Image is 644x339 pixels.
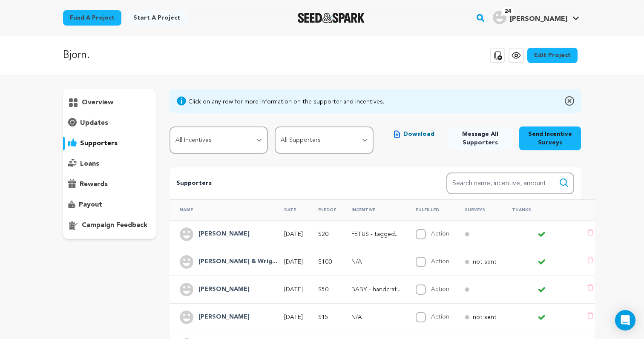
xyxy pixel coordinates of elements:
[63,137,156,150] button: supporters
[502,199,577,220] th: Thanks
[180,255,193,269] img: user.png
[351,313,400,322] p: N/A
[454,199,502,220] th: Surveys
[491,9,581,27] span: Kristofer P.'s Profile
[455,130,506,147] span: Message All Supporters
[198,229,250,239] h4: Jack Perry
[519,126,581,150] button: Send Incentive Surveys
[341,199,405,220] th: Incentive
[298,13,365,23] img: Seed&Spark Logo Dark Mode
[80,179,108,190] p: rewards
[274,199,308,220] th: Date
[63,157,156,171] button: loans
[615,310,635,330] div: Open Intercom Messenger
[351,230,400,238] p: FETUS - tagged thank you!
[446,172,574,194] input: Search name, incentive, amount
[170,199,274,220] th: Name
[63,96,156,109] button: overview
[284,285,303,294] p: [DATE]
[284,313,303,322] p: [DATE]
[198,284,250,295] h4: Emily Serruto
[180,283,193,296] img: user.png
[527,48,578,63] a: Edit Project
[198,312,250,322] h4: Monica McCarthy
[284,230,303,238] p: [DATE]
[82,220,147,230] p: campaign feedback
[63,178,156,191] button: rewards
[180,227,193,241] img: user.png
[80,138,118,149] p: supporters
[510,16,567,23] span: [PERSON_NAME]
[318,231,328,237] span: $20
[63,116,156,130] button: updates
[63,48,90,63] p: Bjorn.
[80,118,108,128] p: updates
[473,313,497,322] p: not sent
[351,285,400,294] p: BABY - handcrafted baby + Spotify playlist
[493,11,506,24] img: user.png
[180,310,193,324] img: user.png
[298,13,365,23] a: Seed&Spark Homepage
[63,10,121,26] a: Fund a project
[126,10,187,26] a: Start a project
[79,200,102,210] p: payout
[387,126,441,142] button: Download
[431,259,449,264] label: Action
[82,98,113,108] p: overview
[431,286,449,292] label: Action
[63,198,156,212] button: payout
[431,231,449,237] label: Action
[501,7,514,16] span: 24
[405,199,454,220] th: Fulfilled
[176,178,419,189] p: Supporters
[448,126,512,150] button: Message All Supporters
[318,259,332,265] span: $100
[565,96,574,106] img: close-o.svg
[80,159,99,169] p: loans
[473,258,497,266] p: not sent
[198,257,277,267] h4: Nick Rox & Wright
[491,9,581,24] a: Kristofer P.'s Profile
[188,98,384,106] div: Click on any row for more information on the supporter and incentives.
[318,287,328,293] span: $50
[308,199,341,220] th: Pledge
[63,218,156,232] button: campaign feedback
[284,258,303,266] p: [DATE]
[351,258,400,266] p: N/A
[318,314,328,320] span: $15
[493,11,567,24] div: Kristofer P.'s Profile
[403,130,434,138] span: Download
[431,314,449,320] label: Action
